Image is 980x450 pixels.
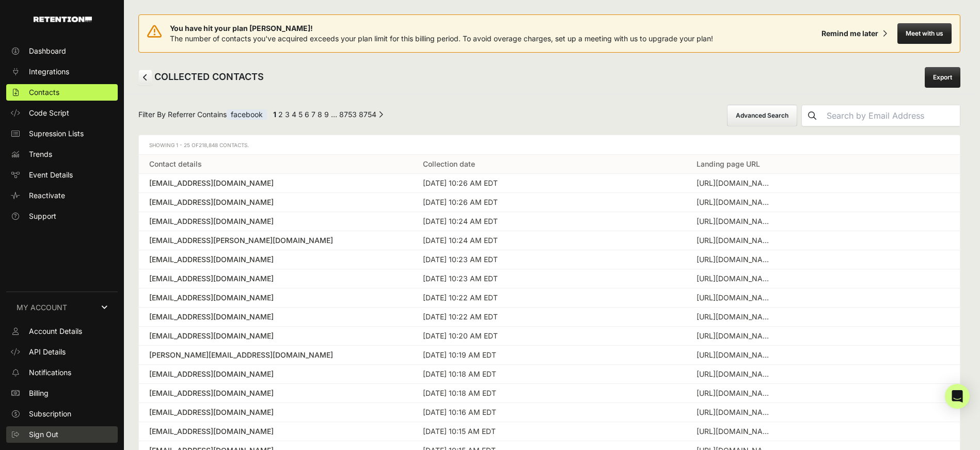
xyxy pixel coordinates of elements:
[149,197,402,207] a: [EMAIL_ADDRESS][DOMAIN_NAME]
[34,17,92,22] img: Retention.com
[29,388,49,398] span: Billing
[697,331,774,341] div: https://entertainmentnow.com/dancing-with-the-stars/robert-irwin-witney-carson-scores-reactions/?...
[138,70,264,85] h2: COLLECTED CONTACTS
[6,426,118,443] a: Sign Out
[697,216,774,227] div: https://entertainmentnow.com/hallmark/alicia-witt-on-hallmark-movies-absence/?fbclid=IwY2xjawNTU2...
[413,250,686,269] td: [DATE] 10:23 AM EDT
[413,422,686,441] td: [DATE] 10:15 AM EDT
[29,190,65,201] span: Reactivate
[6,208,118,224] a: Support
[149,216,402,227] a: [EMAIL_ADDRESS][DOMAIN_NAME]
[945,384,970,409] div: Open Intercom Messenger
[413,288,686,308] td: [DATE] 10:22 AM EDT
[149,235,402,246] a: [EMAIL_ADDRESS][PERSON_NAME][DOMAIN_NAME]
[324,110,329,119] a: Page 9
[6,63,118,80] a: Integrations
[149,350,402,360] a: [PERSON_NAME][EMAIL_ADDRESS][DOMAIN_NAME]
[413,212,686,231] td: [DATE] 10:24 AM EDT
[6,125,118,142] a: Supression Lists
[149,142,249,148] span: Showing 1 - 25 of
[697,369,774,379] div: https://entertainmentnow.com/dancing-with-the-stars/robert-irwin-voted-dwts-voting-witney-carson-...
[311,110,315,119] a: Page 7
[149,388,402,398] a: [EMAIL_ADDRESS][DOMAIN_NAME]
[278,110,283,119] a: Page 2
[697,235,774,246] div: https://entertainmentnow.com/survivor/kelly-wentworth-survivor-hidden-wardrobe-secrets/?fbclid=Iw...
[413,327,686,346] td: [DATE] 10:20 AM EDT
[29,87,59,98] span: Contacts
[413,308,686,327] td: [DATE] 10:22 AM EDT
[29,46,66,56] span: Dashboard
[149,331,402,341] a: [EMAIL_ADDRESS][DOMAIN_NAME]
[149,274,402,284] div: [EMAIL_ADDRESS][DOMAIN_NAME]
[6,43,118,59] a: Dashboard
[339,110,357,119] a: Page 8753
[6,323,118,340] a: Account Details
[305,110,309,119] a: Page 6
[413,269,686,288] td: [DATE] 10:23 AM EDT
[318,110,322,119] a: Page 8
[6,105,118,121] a: Code Script
[29,67,69,77] span: Integrations
[29,429,58,440] span: Sign Out
[29,170,73,180] span: Event Details
[6,385,118,401] a: Billing
[413,403,686,422] td: [DATE] 10:16 AM EDT
[298,110,303,119] a: Page 5
[149,254,402,265] a: [EMAIL_ADDRESS][DOMAIN_NAME]
[413,384,686,403] td: [DATE] 10:18 AM EDT
[271,109,383,122] div: Pagination
[170,23,713,34] span: You have hit your plan [PERSON_NAME]!
[727,105,797,126] button: Advanced Search
[413,193,686,212] td: [DATE] 10:26 AM EDT
[29,367,71,378] span: Notifications
[697,254,774,265] div: https://entertainmentnow.com/survivor/kelly-wentworth-survivor-hidden-wardrobe-secrets/?fbclid=Iw...
[6,292,118,323] a: MY ACCOUNT
[413,231,686,250] td: [DATE] 10:24 AM EDT
[697,426,774,437] div: https://entertainmentnow.com/dancing-with-the-stars/robert-irwin-witney-carson-scores-reactions/?...
[6,84,118,101] a: Contacts
[29,108,69,118] span: Code Script
[697,178,774,188] div: https://entertainmentnow.com/dancing-with-the-stars/dylan-efron-daniella-dwts-performance-disney-...
[331,110,337,119] span: …
[29,326,82,336] span: Account Details
[29,211,56,221] span: Support
[697,197,774,207] div: https://entertainmentnow.com/hallmark/alicia-witt-on-hallmark-movies-absence/?fbclid=IwY2xjawNTU7...
[823,105,960,126] input: Search by Email Address
[149,312,402,322] div: [EMAIL_ADDRESS][DOMAIN_NAME]
[149,293,402,303] a: [EMAIL_ADDRESS][DOMAIN_NAME]
[6,167,118,183] a: Event Details
[697,293,774,303] div: https://entertainmentnow.com/dancing-with-the-stars/robert-irwin-witney-carson-scores-reactions/?...
[170,34,713,43] span: The number of contacts you've acquired exceeds your plan limit for this billing period. To avoid ...
[149,426,402,437] a: [EMAIL_ADDRESS][DOMAIN_NAME]
[29,128,84,139] span: Supression Lists
[149,369,402,379] a: [EMAIL_ADDRESS][DOMAIN_NAME]
[6,406,118,422] a: Subscription
[29,409,71,419] span: Subscription
[6,344,118,360] a: API Details
[359,110,376,119] a: Page 8754
[897,23,952,44] button: Meet with us
[149,407,402,417] a: [EMAIL_ADDRESS][DOMAIN_NAME]
[423,159,475,168] a: Collection date
[149,159,202,168] a: Contact details
[697,159,760,168] a: Landing page URL
[821,28,878,39] div: Remind me later
[227,109,267,120] span: facebook
[6,364,118,381] a: Notifications
[149,178,402,188] a: [EMAIL_ADDRESS][DOMAIN_NAME]
[17,302,67,313] span: MY ACCOUNT
[413,174,686,193] td: [DATE] 10:26 AM EDT
[138,109,267,122] span: Filter By Referrer Contains
[29,149,52,159] span: Trends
